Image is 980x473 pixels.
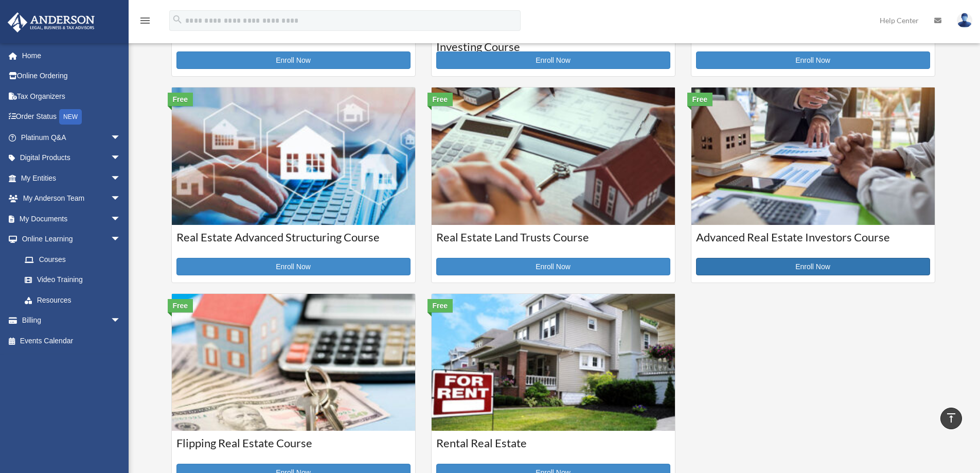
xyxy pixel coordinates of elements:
span: arrow_drop_down [111,188,131,209]
span: arrow_drop_down [111,168,131,189]
a: Enroll Now [436,51,670,69]
a: Enroll Now [176,51,411,69]
a: Online Learningarrow_drop_down [7,229,136,250]
a: My Documentsarrow_drop_down [7,208,136,229]
a: Courses [14,249,131,270]
img: User Pic [957,13,972,28]
a: menu [139,18,151,27]
span: arrow_drop_down [111,127,131,148]
span: arrow_drop_down [111,208,131,230]
a: Platinum Q&Aarrow_drop_down [7,127,136,148]
img: Anderson Advisors Platinum Portal [5,12,98,32]
div: Free [168,93,193,106]
h3: Real Estate Advanced Structuring Course [176,230,411,255]
a: Enroll Now [696,51,930,69]
i: menu [139,14,151,27]
a: My Anderson Teamarrow_drop_down [7,188,136,209]
a: Enroll Now [696,258,930,275]
div: Free [427,93,453,106]
h3: Advanced Real Estate Investors Course [696,230,930,255]
a: Digital Productsarrow_drop_down [7,148,136,168]
i: vertical_align_top [945,412,957,424]
div: Free [168,299,193,312]
a: Video Training [14,270,136,290]
a: Tax Organizers [7,86,136,107]
a: Home [7,45,136,66]
a: Enroll Now [176,258,411,275]
a: Online Ordering [7,66,136,86]
h3: Real Estate Land Trusts Course [436,230,670,255]
a: Billingarrow_drop_down [7,310,136,331]
a: Order StatusNEW [7,107,136,128]
div: Free [687,93,713,106]
i: search [172,14,183,25]
span: arrow_drop_down [111,310,131,331]
a: Enroll Now [436,258,670,275]
span: arrow_drop_down [111,148,131,169]
div: NEW [59,109,82,125]
a: Resources [14,290,136,310]
a: Events Calendar [7,330,136,351]
div: Free [427,299,453,312]
a: My Entitiesarrow_drop_down [7,168,136,188]
h3: Rental Real Estate [436,435,670,461]
h3: Flipping Real Estate Course [176,435,411,461]
h3: Using Retirement Funds for Real Estate Investing Course [436,23,670,49]
a: vertical_align_top [940,408,962,429]
span: arrow_drop_down [111,229,131,250]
